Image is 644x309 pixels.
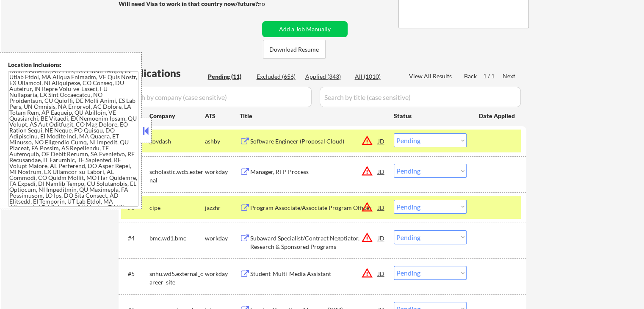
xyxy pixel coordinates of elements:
[250,234,378,251] div: Subaward Specialist/Contract Negotiator, Research & Sponsored Programs
[205,204,240,212] div: jazzhr
[205,234,240,243] div: workday
[377,200,386,215] div: JD
[361,165,373,177] button: warning_amber
[320,87,521,107] input: Search by title (case sensitive)
[149,112,205,120] div: Company
[8,61,138,69] div: Location Inclusions:
[250,204,378,212] div: Program Associate/Associate Program Officer
[377,164,386,179] div: JD
[479,112,516,120] div: Date Applied
[205,270,240,278] div: workday
[121,68,205,78] div: Applications
[361,135,373,146] button: warning_amber
[361,267,373,279] button: warning_amber
[240,112,386,120] div: Title
[250,137,378,146] div: Software Engineer (Proposal Cloud)
[483,72,503,80] div: 1 / 1
[149,137,205,146] div: govdash
[262,21,348,37] button: Add a Job Manually
[263,40,326,59] button: Download Resume
[409,72,454,80] div: View All Results
[464,72,478,80] div: Back
[394,108,467,123] div: Status
[377,230,386,246] div: JD
[205,112,240,120] div: ATS
[205,137,240,146] div: ashby
[250,168,378,176] div: Manager, RFP Process
[355,72,397,81] div: All (1010)
[250,270,378,278] div: Student-Multi-Media Assistant
[149,204,205,212] div: cipe
[121,87,312,107] input: Search by company (case sensitive)
[377,133,386,149] div: JD
[305,72,348,81] div: Applied (343)
[149,270,205,286] div: snhu.wd5.external_career_site
[361,201,373,213] button: warning_amber
[205,168,240,176] div: workday
[149,168,205,184] div: scholastic.wd5.external
[149,234,205,243] div: bmc.wd1.bmc
[377,266,386,281] div: JD
[361,232,373,243] button: warning_amber
[208,72,250,81] div: Pending (11)
[257,72,299,81] div: Excluded (656)
[503,72,516,80] div: Next
[128,234,143,243] div: #4
[128,270,143,278] div: #5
